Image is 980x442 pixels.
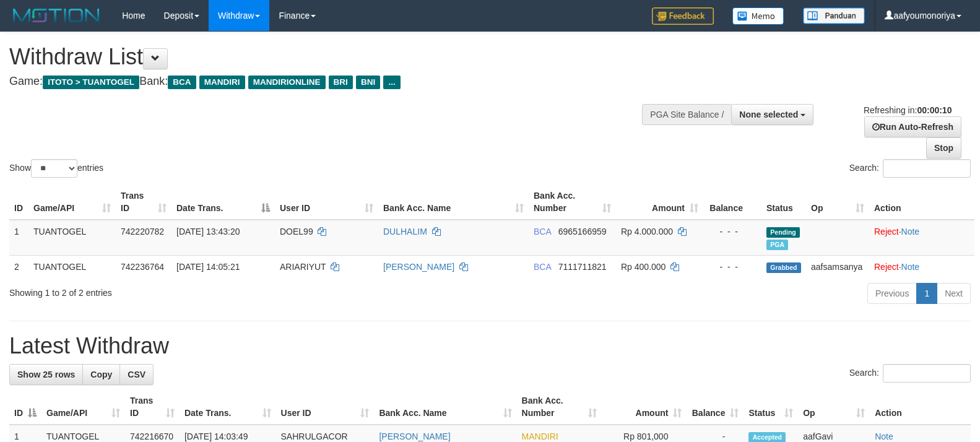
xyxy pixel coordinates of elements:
[383,227,427,236] a: DULHALIM
[937,283,971,304] a: Next
[867,283,917,304] a: Previous
[869,184,974,220] th: Action
[28,255,116,278] td: TUANTOGEL
[732,7,784,25] img: Button%20Memo.svg
[275,184,378,220] th: User ID: activate to sort column ascending
[517,389,602,425] th: Bank Acc. Number: activate to sort column ascending
[558,227,607,236] span: Copy 6965166959 to clipboard
[180,389,276,425] th: Date Trans.: activate to sort column ascending
[116,184,171,220] th: Trans ID: activate to sort column ascending
[9,364,83,385] a: Show 25 rows
[82,364,120,385] a: Copy
[708,261,757,273] div: - - -
[731,104,813,125] button: None selected
[558,262,607,272] span: Copy 7111711821 to clipboard
[529,184,616,220] th: Bank Acc. Number: activate to sort column ascending
[766,240,788,250] span: Marked by aafGavi
[43,76,139,89] span: ITOTO > TUANTOGEL
[703,184,761,220] th: Balance
[9,184,28,220] th: ID
[849,364,971,383] label: Search:
[379,431,450,441] a: [PERSON_NAME]
[31,159,77,178] select: Showentries
[798,389,870,425] th: Op: activate to sort column ascending
[280,262,326,272] span: ARIARIYUT
[125,389,180,425] th: Trans ID: activate to sort column ascending
[356,76,380,89] span: BNI
[522,431,558,441] span: MANDIRI
[119,364,154,385] a: CSV
[869,255,974,278] td: ·
[171,184,275,220] th: Date Trans.: activate to sort column descending
[41,389,125,425] th: Game/API: activate to sort column ascending
[917,105,952,115] strong: 00:00:10
[621,262,666,272] span: Rp 400.000
[9,255,28,278] td: 2
[534,227,551,236] span: BCA
[374,389,516,425] th: Bank Acc. Name: activate to sort column ascending
[870,389,971,425] th: Action
[849,159,971,178] label: Search:
[766,262,801,273] span: Grabbed
[687,389,744,425] th: Balance: activate to sort column ascending
[9,220,28,256] td: 1
[383,76,400,89] span: ...
[874,227,899,236] a: Reject
[280,227,313,236] span: DOEL99
[121,262,164,272] span: 742236764
[864,116,961,137] a: Run Auto-Refresh
[248,76,326,89] span: MANDIRIONLINE
[176,262,240,272] span: [DATE] 14:05:21
[652,7,714,25] img: Feedback.jpg
[864,105,952,115] span: Refreshing in:
[28,184,116,220] th: Game/API: activate to sort column ascending
[9,45,641,69] h1: Withdraw List
[766,227,800,238] span: Pending
[806,184,869,220] th: Op: activate to sort column ascending
[199,76,245,89] span: MANDIRI
[926,137,961,158] a: Stop
[9,389,41,425] th: ID: activate to sort column descending
[803,7,865,24] img: panduan.png
[621,227,673,236] span: Rp 4.000.000
[378,184,529,220] th: Bank Acc. Name: activate to sort column ascending
[916,283,937,304] a: 1
[744,389,798,425] th: Status: activate to sort column ascending
[739,110,798,119] span: None selected
[329,76,353,89] span: BRI
[9,334,971,358] h1: Latest Withdraw
[168,76,196,89] span: BCA
[901,262,920,272] a: Note
[90,370,112,379] span: Copy
[534,262,551,272] span: BCA
[869,220,974,256] td: ·
[901,227,920,236] a: Note
[28,220,116,256] td: TUANTOGEL
[761,184,806,220] th: Status
[9,6,103,25] img: MOTION_logo.png
[9,76,641,88] h4: Game: Bank:
[875,431,893,441] a: Note
[883,364,971,383] input: Search:
[17,370,75,379] span: Show 25 rows
[128,370,145,379] span: CSV
[616,184,703,220] th: Amount: activate to sort column ascending
[121,227,164,236] span: 742220782
[874,262,899,272] a: Reject
[383,262,454,272] a: [PERSON_NAME]
[176,227,240,236] span: [DATE] 13:43:20
[602,389,687,425] th: Amount: activate to sort column ascending
[708,225,757,238] div: - - -
[806,255,869,278] td: aafsamsanya
[883,159,971,178] input: Search:
[642,104,731,125] div: PGA Site Balance /
[9,159,103,178] label: Show entries
[276,389,375,425] th: User ID: activate to sort column ascending
[9,282,399,299] div: Showing 1 to 2 of 2 entries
